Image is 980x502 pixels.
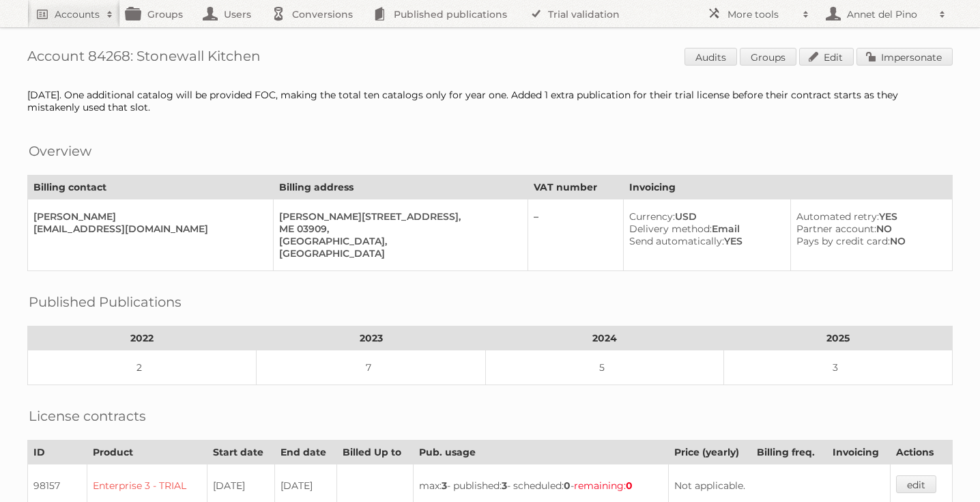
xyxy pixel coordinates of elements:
[87,441,207,464] th: Product
[629,235,724,247] span: Send automatically:
[502,479,507,492] strong: 3
[257,350,485,385] td: 7
[28,441,87,464] th: ID
[564,479,571,492] strong: 0
[279,210,517,223] div: [PERSON_NAME][STREET_ADDRESS],
[629,223,712,235] span: Delivery method:
[273,176,528,199] th: Billing address
[257,326,485,350] th: 2023
[413,441,668,464] th: Pub. usage
[629,210,675,223] span: Currency:
[827,441,890,464] th: Invoicing
[528,176,624,199] th: VAT number
[29,406,146,426] h2: License contracts
[574,479,633,492] span: remaining:
[279,223,517,235] div: ME 03909,
[33,223,262,235] div: [EMAIL_ADDRESS][DOMAIN_NAME]
[28,350,257,385] td: 2
[485,350,723,385] td: 5
[856,48,953,66] a: Impersonate
[28,176,274,199] th: Billing contact
[528,199,624,271] td: –
[337,441,414,464] th: Billed Up to
[629,235,779,247] div: YES
[629,210,779,223] div: USD
[55,8,100,21] h2: Accounts
[796,223,876,235] span: Partner account:
[796,235,890,247] span: Pays by credit card:
[33,210,262,223] div: [PERSON_NAME]
[796,223,941,235] div: NO
[723,326,952,350] th: 2025
[28,326,257,350] th: 2022
[799,48,854,66] a: Edit
[740,48,796,66] a: Groups
[751,441,827,464] th: Billing freq.
[279,235,517,247] div: [GEOGRAPHIC_DATA],
[626,479,633,492] strong: 0
[844,8,932,21] h2: Annet del Pino
[29,292,182,312] h2: Published Publications
[27,89,953,113] div: [DATE]. One additional catalog will be provided FOC, making the total ten catalogs only for year ...
[27,48,953,68] h1: Account 84268: Stonewall Kitchen
[668,441,751,464] th: Price (yearly)
[279,247,517,260] div: [GEOGRAPHIC_DATA]
[207,441,274,464] th: Start date
[29,141,91,161] h2: Overview
[896,475,936,493] a: edit
[723,350,952,385] td: 3
[727,8,796,21] h2: More tools
[890,441,952,464] th: Actions
[442,479,447,492] strong: 3
[629,223,779,235] div: Email
[796,210,879,223] span: Automated retry:
[796,210,941,223] div: YES
[274,441,336,464] th: End date
[796,235,941,247] div: NO
[624,176,953,199] th: Invoicing
[485,326,723,350] th: 2024
[684,48,737,66] a: Audits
